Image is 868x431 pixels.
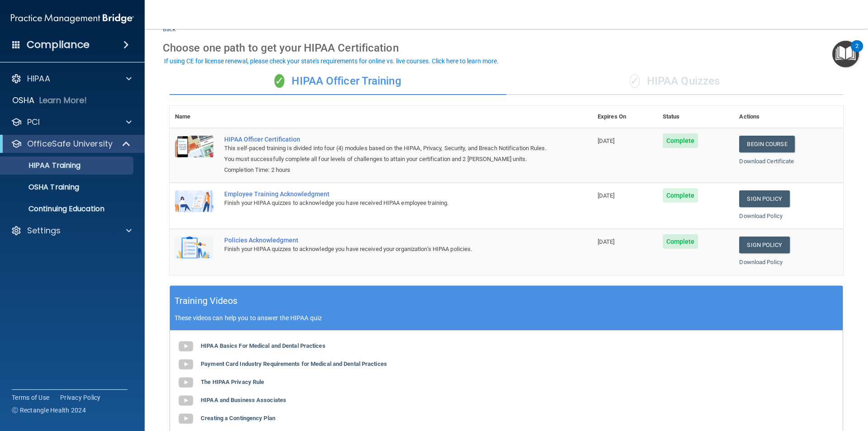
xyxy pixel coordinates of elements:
[657,106,734,128] th: Status
[663,188,698,203] span: Complete
[27,138,113,149] p: OfficeSafe University
[598,137,615,144] span: [DATE]
[739,259,783,265] a: Download Policy
[170,106,219,128] th: Name
[224,165,547,175] div: Completion Time: 2 hours
[224,237,547,244] div: Policies Acknowledgment
[175,314,838,322] p: These videos can help you to answer the HIPAA quiz
[739,158,794,165] a: Download Certificate
[39,95,87,106] p: Learn More!
[274,74,284,88] span: ✓
[739,237,789,253] a: Sign Policy
[855,46,859,58] div: 2
[663,133,698,148] span: Complete
[201,360,387,367] b: Payment Card Industry Requirements for Medical and Dental Practices
[163,15,176,33] a: Back
[170,68,506,95] div: HIPAA Officer Training
[201,342,325,349] b: HIPAA Basics For Medical and Dental Practices
[12,393,49,402] a: Terms of Use
[201,415,275,422] b: Creating a Contingency Plan
[663,234,698,249] span: Complete
[12,95,35,106] p: OSHA
[175,293,238,309] h5: Training Videos
[177,374,195,392] img: gray_youtube_icon.38fcd6cc.png
[12,406,86,415] span: Ⓒ Rectangle Health 2024
[201,397,286,403] b: HIPAA and Business Associates
[506,68,843,95] div: HIPAA Quizzes
[201,379,264,385] b: The HIPAA Privacy Rule
[177,410,195,428] img: gray_youtube_icon.38fcd6cc.png
[11,9,134,28] img: PMB logo
[177,355,195,374] img: gray_youtube_icon.38fcd6cc.png
[739,136,794,152] a: Begin Course
[177,392,195,410] img: gray_youtube_icon.38fcd6cc.png
[6,183,79,192] p: OSHA Training
[832,41,859,67] button: Open Resource Center, 2 new notifications
[712,367,857,403] iframe: Drift Widget Chat Controller
[592,106,657,128] th: Expires On
[11,117,132,128] a: PCI
[27,38,90,51] h4: Compliance
[224,136,547,143] a: HIPAA Officer Certification
[27,117,40,128] p: PCI
[27,225,61,236] p: Settings
[630,74,640,88] span: ✓
[224,244,547,255] div: Finish your HIPAA quizzes to acknowledge you have received your organization’s HIPAA policies.
[177,337,195,355] img: gray_youtube_icon.38fcd6cc.png
[11,73,132,84] a: HIPAA
[224,143,547,165] div: This self-paced training is divided into four (4) modules based on the HIPAA, Privacy, Security, ...
[739,213,783,219] a: Download Policy
[739,190,789,207] a: Sign Policy
[11,225,132,236] a: Settings
[60,393,101,402] a: Privacy Policy
[164,58,499,64] div: If using CE for license renewal, please check your state's requirements for online vs. live cours...
[734,106,843,128] th: Actions
[11,138,131,149] a: OfficeSafe University
[598,192,615,199] span: [DATE]
[6,204,129,213] p: Continuing Education
[163,57,500,66] button: If using CE for license renewal, please check your state's requirements for online vs. live cours...
[6,161,80,170] p: HIPAA Training
[224,198,547,208] div: Finish your HIPAA quizzes to acknowledge you have received HIPAA employee training.
[224,190,547,198] div: Employee Training Acknowledgment
[598,238,615,245] span: [DATE]
[163,35,850,61] div: Choose one path to get your HIPAA Certification
[27,73,50,84] p: HIPAA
